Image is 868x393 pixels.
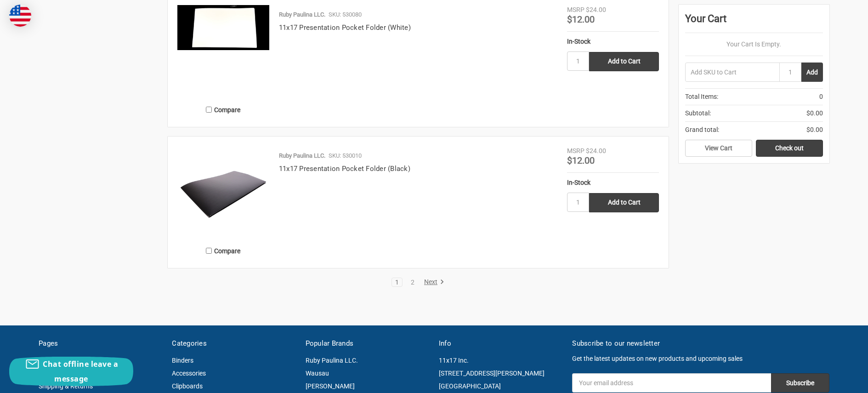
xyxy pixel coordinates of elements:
[685,92,718,102] span: Total Items:
[806,108,823,118] span: $0.00
[172,370,206,377] a: Accessories
[806,125,823,135] span: $0.00
[439,338,562,349] h5: Info
[567,178,659,188] div: In-Stock
[792,368,868,393] iframe: Google Customer Reviews
[177,243,269,258] label: Compare
[329,10,362,19] p: SKU: 530080
[177,5,269,50] img: 11x17 Presentation Pocket Folder (White)
[567,155,595,166] span: $12.00
[567,5,584,15] div: MSRP
[685,63,779,82] input: Add SKU to Cart
[572,338,829,349] h5: Subscribe to our newsletter
[392,279,402,285] a: 1
[567,37,659,46] div: In-Stock
[819,92,823,102] span: 0
[206,107,212,113] input: Compare
[43,359,118,384] span: Chat offline leave a message
[306,370,329,377] a: Wausau
[572,373,771,393] input: Your email address
[589,193,659,212] input: Add to Cart
[771,373,829,393] input: Subscribe
[685,125,719,135] span: Grand total:
[9,5,31,27] img: duty and tax information for United States
[589,52,659,71] input: Add to Cart
[685,40,823,49] p: Your Cart Is Empty.
[172,357,193,364] a: Binders
[567,14,595,25] span: $12.00
[685,11,823,33] div: Your Cart
[306,338,429,349] h5: Popular Brands
[177,146,269,238] img: 11x17 Presentation Pocket Folder (Black)
[306,357,358,364] a: Ruby Paulina LLC.
[172,338,295,349] h5: Categories
[206,248,212,254] input: Compare
[9,357,133,386] button: Chat offline leave a message
[279,23,411,32] a: 11x17 Presentation Pocket Folder (White)
[801,63,823,82] button: Add
[685,108,711,118] span: Subtotal:
[586,6,606,13] span: $24.00
[279,10,325,19] p: Ruby Paulina LLC.
[39,382,93,390] a: Shipping & Returns
[685,140,752,157] a: View Cart
[408,279,418,285] a: 2
[279,165,410,173] a: 11x17 Presentation Pocket Folder (Black)
[306,382,355,390] a: [PERSON_NAME]
[172,382,203,390] a: Clipboards
[279,151,325,160] p: Ruby Paulina LLC.
[567,146,584,156] div: MSRP
[177,5,269,97] a: 11x17 Presentation Pocket Folder (White)
[586,147,606,154] span: $24.00
[39,338,162,349] h5: Pages
[756,140,823,157] a: Check out
[572,354,829,364] p: Get the latest updates on new products and upcoming sales
[329,151,362,160] p: SKU: 530010
[421,278,444,286] a: Next
[177,102,269,117] label: Compare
